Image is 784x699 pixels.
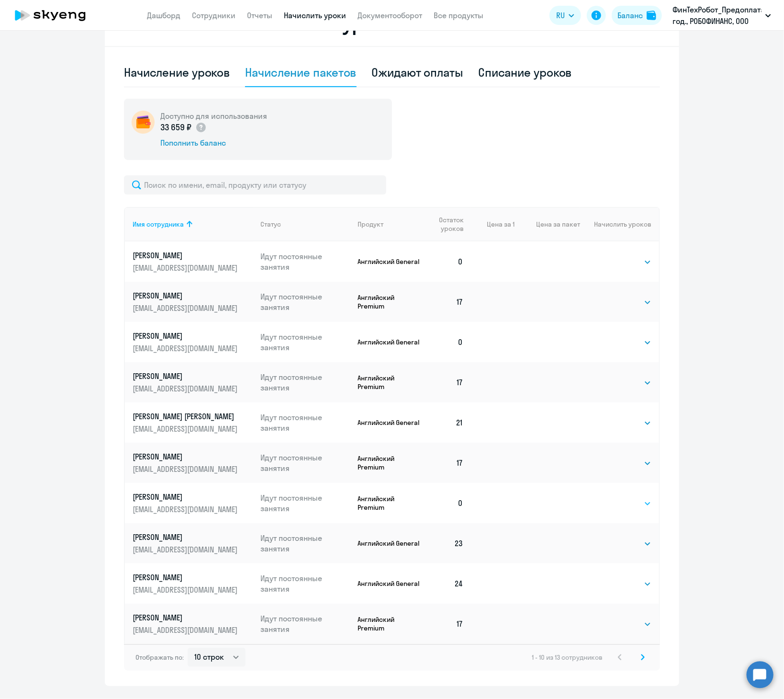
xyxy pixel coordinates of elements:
[133,263,240,273] p: [EMAIL_ADDRESS][DOMAIN_NAME]
[160,138,267,148] div: Пополнить баланс
[133,572,253,595] a: [PERSON_NAME][EMAIL_ADDRESS][DOMAIN_NAME]
[133,250,240,261] p: [PERSON_NAME]
[668,4,776,27] button: ФинТехРобот_Предоплата_Договор_2025 год., РОБОФИНАНС, ООО
[260,332,350,353] p: Идут постоянные занятия
[580,207,659,241] th: Начислить уроков
[133,504,240,515] p: [EMAIL_ADDRESS][DOMAIN_NAME]
[245,65,356,80] div: Начисление пакетов
[133,343,240,354] p: [EMAIL_ADDRESS][DOMAIN_NAME]
[358,418,422,427] p: Английский General
[358,579,422,588] p: Английский General
[612,6,662,25] button: Балансbalance
[284,11,346,20] a: Начислить уроки
[124,11,660,34] h2: Начисление и списание уроков
[135,653,184,662] span: Отображать по:
[133,451,253,474] a: [PERSON_NAME][EMAIL_ADDRESS][DOMAIN_NAME]
[532,653,603,662] span: 1 - 10 из 13 сотрудников
[133,220,253,229] div: Имя сотрудника
[672,4,762,27] p: ФинТехРобот_Предоплата_Договор_2025 год., РОБОФИНАНС, ООО
[133,371,240,381] p: [PERSON_NAME]
[133,371,253,394] a: [PERSON_NAME][EMAIL_ADDRESS][DOMAIN_NAME]
[358,539,422,548] p: Английский General
[260,573,350,594] p: Идут постоянные занятия
[133,220,184,229] div: Имя сотрудника
[422,483,471,523] td: 0
[133,303,240,313] p: [EMAIL_ADDRESS][DOMAIN_NAME]
[549,6,581,25] button: RU
[133,492,240,502] p: [PERSON_NAME]
[422,563,471,604] td: 24
[358,293,422,310] p: Английский Premium
[422,443,471,483] td: 17
[422,282,471,322] td: 17
[358,338,422,346] p: Английский General
[133,411,240,422] p: [PERSON_NAME] [PERSON_NAME]
[422,402,471,443] td: 21
[358,220,422,229] div: Продукт
[133,584,240,595] p: [EMAIL_ADDRESS][DOMAIN_NAME]
[430,216,464,233] span: Остаток уроков
[133,290,240,301] p: [PERSON_NAME]
[422,322,471,362] td: 0
[133,464,240,474] p: [EMAIL_ADDRESS][DOMAIN_NAME]
[160,111,267,121] h5: Доступно для использования
[617,10,643,21] div: Баланс
[124,175,386,195] input: Поиск по имени, email, продукту или статусу
[358,220,383,229] div: Продукт
[260,291,350,312] p: Идут постоянные занятия
[556,10,565,21] span: RU
[647,11,656,20] img: balance
[358,454,422,471] p: Английский Premium
[260,220,350,229] div: Статус
[260,493,350,514] p: Идут постоянные занятия
[478,65,572,80] div: Списание уроков
[133,612,253,635] a: [PERSON_NAME][EMAIL_ADDRESS][DOMAIN_NAME]
[133,250,253,273] a: [PERSON_NAME][EMAIL_ADDRESS][DOMAIN_NAME]
[260,613,350,634] p: Идут постоянные занятия
[133,383,240,394] p: [EMAIL_ADDRESS][DOMAIN_NAME]
[133,290,253,313] a: [PERSON_NAME][EMAIL_ADDRESS][DOMAIN_NAME]
[471,207,515,241] th: Цена за 1
[132,111,155,134] img: wallet-circle.png
[422,523,471,563] td: 23
[133,532,240,542] p: [PERSON_NAME]
[133,612,240,623] p: [PERSON_NAME]
[133,625,240,635] p: [EMAIL_ADDRESS][DOMAIN_NAME]
[358,374,422,391] p: Английский Premium
[260,220,281,229] div: Статус
[422,362,471,402] td: 17
[260,533,350,554] p: Идут постоянные занятия
[434,11,483,20] a: Все продукты
[372,65,463,80] div: Ожидают оплаты
[260,412,350,433] p: Идут постоянные занятия
[358,615,422,632] p: Английский Premium
[358,257,422,266] p: Английский General
[133,424,240,434] p: [EMAIL_ADDRESS][DOMAIN_NAME]
[260,251,350,272] p: Идут постоянные занятия
[160,121,207,134] p: 33 659 ₽
[133,532,253,555] a: [PERSON_NAME][EMAIL_ADDRESS][DOMAIN_NAME]
[247,11,272,20] a: Отчеты
[260,372,350,393] p: Идут постоянные занятия
[147,11,180,20] a: Дашборд
[133,544,240,555] p: [EMAIL_ADDRESS][DOMAIN_NAME]
[260,452,350,473] p: Идут постоянные занятия
[133,492,253,515] a: [PERSON_NAME][EMAIL_ADDRESS][DOMAIN_NAME]
[192,11,235,20] a: Сотрудники
[133,411,253,434] a: [PERSON_NAME] [PERSON_NAME][EMAIL_ADDRESS][DOMAIN_NAME]
[133,451,240,462] p: [PERSON_NAME]
[422,604,471,644] td: 17
[430,216,471,233] div: Остаток уроков
[358,494,422,512] p: Английский Premium
[515,207,580,241] th: Цена за пакет
[133,331,253,354] a: [PERSON_NAME][EMAIL_ADDRESS][DOMAIN_NAME]
[422,241,471,282] td: 0
[124,65,230,80] div: Начисление уроков
[133,572,240,583] p: [PERSON_NAME]
[358,11,422,20] a: Документооборот
[133,331,240,341] p: [PERSON_NAME]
